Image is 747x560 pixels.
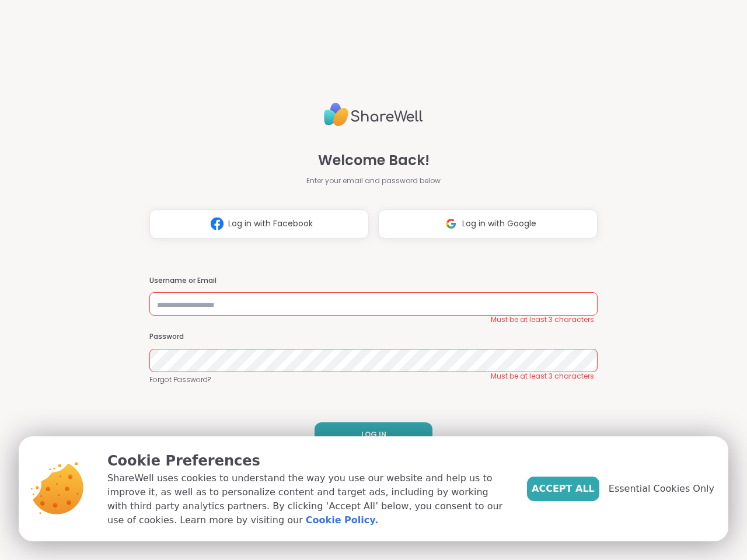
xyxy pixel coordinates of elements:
[527,477,599,501] button: Accept All
[378,209,598,239] button: Log in with Google
[315,422,432,447] button: LOG IN
[609,482,714,496] span: Essential Cookies Only
[306,513,378,527] a: Cookie Policy.
[532,482,595,496] span: Accept All
[107,471,508,527] p: ShareWell uses cookies to understand the way you use our website and help us to improve it, as we...
[318,150,430,171] span: Welcome Back!
[306,176,441,186] span: Enter your email and password below
[149,276,598,286] h3: Username or Email
[440,213,462,235] img: ShareWell Logomark
[228,218,313,230] span: Log in with Facebook
[462,218,536,230] span: Log in with Google
[149,332,598,342] h3: Password
[206,213,228,235] img: ShareWell Logomark
[324,98,423,131] img: ShareWell Logo
[361,429,386,440] span: LOG IN
[491,315,594,324] span: Must be at least 3 characters
[491,372,594,381] span: Must be at least 3 characters
[107,450,508,471] p: Cookie Preferences
[149,209,369,239] button: Log in with Facebook
[149,374,598,385] a: Forgot Password?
